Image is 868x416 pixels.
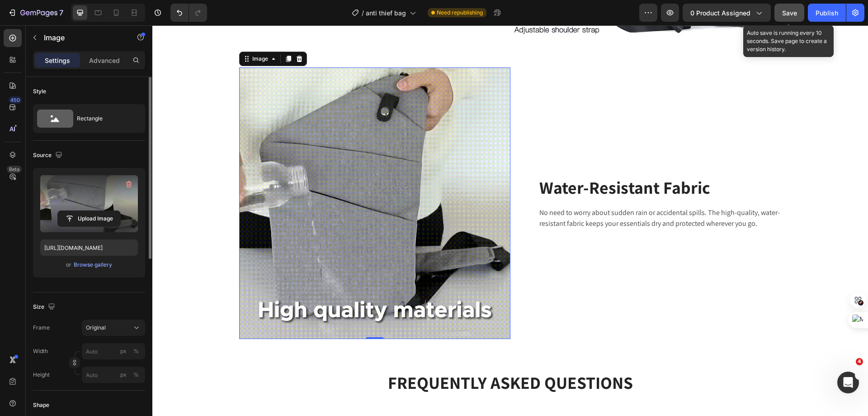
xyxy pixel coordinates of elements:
iframe: Intercom live chat [837,372,859,393]
div: 450 [9,96,22,104]
div: Source [33,149,64,162]
p: Advanced [89,56,120,65]
div: % [133,347,139,355]
button: px [131,346,142,357]
span: anti thief bag [366,8,406,18]
div: Beta [7,166,22,173]
button: 7 [4,4,67,22]
strong: Water-Resistant Fabric [387,151,558,173]
iframe: Design area [152,25,868,416]
p: Settings [45,56,70,65]
input: https://example.com/image.jpg [40,239,138,256]
label: Width [33,347,48,355]
div: % [133,371,139,379]
button: 0 product assigned [683,4,771,22]
button: Save [774,4,804,22]
button: Publish [808,4,846,22]
div: Undo/Redo [170,4,207,22]
label: Height [33,371,50,379]
p: FREQUENTLY ASKED QUESTIONS [88,347,628,368]
div: Browse gallery [74,261,112,269]
input: px% [82,343,145,359]
input: px% [82,367,145,383]
button: Browse gallery [73,260,113,269]
div: px [120,371,127,379]
span: 4 [856,358,863,365]
span: or [66,259,71,270]
button: Upload Image [57,210,121,227]
button: Original [82,320,145,336]
button: % [118,369,129,380]
div: Size [33,301,57,313]
span: Original [86,324,106,332]
label: Frame [33,324,50,332]
p: No need to worry about sudden rain or accidental spills. The high-quality, water-resistant fabric... [387,182,628,204]
span: Need republishing [437,9,483,17]
span: 0 product assigned [690,8,750,18]
div: Shape [33,401,49,409]
button: px [131,369,142,380]
div: px [120,347,127,355]
div: Publish [816,8,838,18]
p: Image [44,32,121,43]
button: % [118,346,129,357]
span: / [362,8,364,18]
div: Style [33,87,46,96]
div: Rectangle [77,108,132,129]
p: 7 [59,7,63,18]
span: Save [782,9,797,17]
